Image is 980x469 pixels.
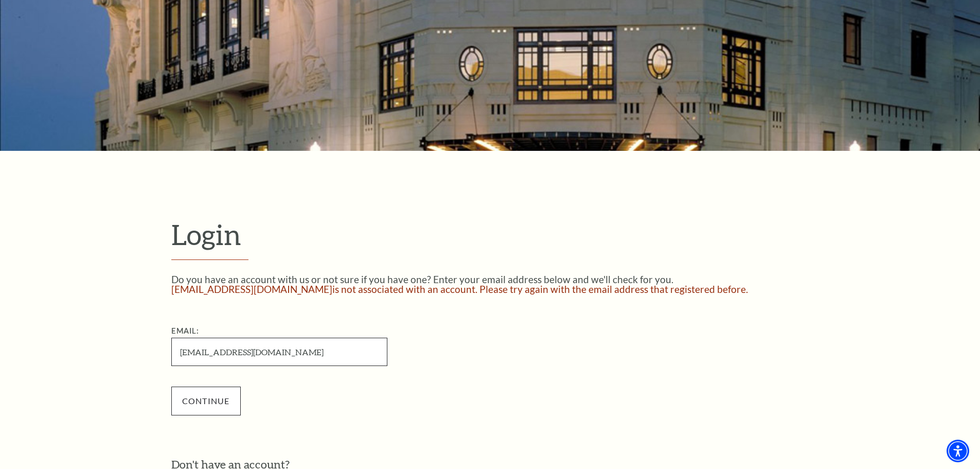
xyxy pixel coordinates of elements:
[947,440,969,462] div: Accessibility Menu
[171,218,241,251] span: Login
[171,283,748,295] span: [EMAIL_ADDRESS][DOMAIN_NAME] is not associated with an account. Please try again with the email a...
[171,387,241,415] input: Submit button
[171,326,200,335] label: Email:
[171,274,809,284] p: Do you have an account with us or not sure if you have one? Enter your email address below and we...
[171,338,387,366] input: Required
